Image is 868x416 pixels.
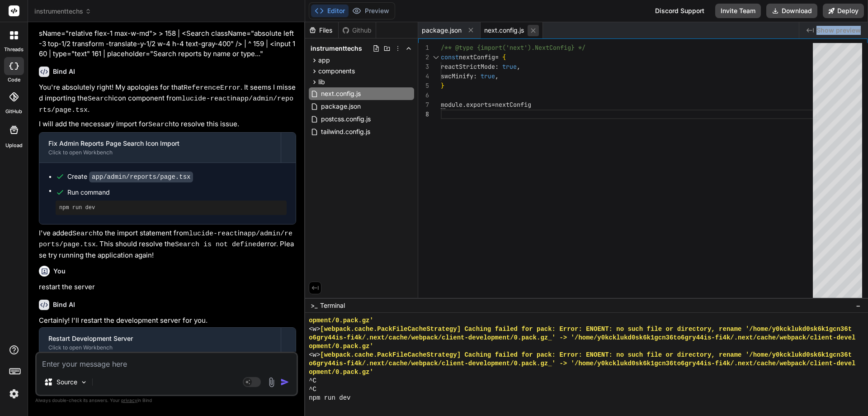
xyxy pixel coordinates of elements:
div: Create [67,172,193,182]
span: instrumenttechs [34,7,91,16]
div: Fix Admin Reports Page Search Icon Import [48,139,272,148]
span: exports [466,100,491,109]
span: tailwind.config.js [320,126,371,137]
span: [webpack.cache.PackFileCacheStrategy] Caching failed for pack: Error: ENOENT: no such file or dir... [320,351,852,359]
span: : [495,62,499,71]
div: Click to open Workbench [48,344,272,351]
button: − [854,298,863,313]
span: app [318,56,330,65]
span: true [502,62,517,71]
code: Search [72,230,97,238]
span: /** @type {import('next').NextConfig} */ [441,43,585,52]
button: Download [766,4,817,18]
span: components [318,67,355,76]
span: <w> [309,351,320,359]
label: GitHub [5,108,22,115]
div: Click to open Workbench [48,149,272,156]
code: Search [88,95,112,103]
span: const [441,53,459,61]
span: { [502,53,506,61]
p: I will add the necessary import for to resolve this issue. [39,119,296,130]
div: 7 [418,100,429,110]
h6: Bind AI [53,67,75,76]
span: , [517,62,520,71]
code: Search is not defined [175,241,260,249]
span: Terminal [320,301,345,310]
span: , [495,72,499,80]
span: o6gry44is-fi4k/.next/cache/webpack/client-development/0.pack.gz_' -> '/home/y0kcklukd0sk6k1gcn36t... [309,334,855,342]
h6: You [53,267,66,276]
button: Fix Admin Reports Page Search Icon ImportClick to open Workbench [39,133,281,163]
span: swcMinify [441,72,473,80]
span: postcss.config.js [320,114,372,124]
code: lucide-react [182,95,231,103]
span: . [462,100,466,109]
code: ReferenceError [184,84,241,92]
span: : [473,72,477,80]
p: Source [57,378,77,387]
span: <w> [309,325,320,334]
div: 1 [418,43,429,53]
code: app/admin/reports/page.tsx [39,95,293,114]
code: app/admin/reports/page.tsx [89,172,193,182]
div: Discord Support [650,4,710,18]
span: privacy [121,397,137,403]
span: module [441,100,462,109]
span: nextConfig [459,53,495,61]
code: Search [148,121,173,129]
img: icon [280,378,289,387]
span: instrumenttechs [311,44,362,53]
span: ^C [309,377,316,385]
p: app/admin/reports/page.tsx (158:15) @ Search 156 | {/* Search */} 157 | <div className="relative ... [39,19,296,59]
span: Show preview [816,26,861,35]
div: 6 [418,91,429,100]
span: lib [318,77,325,86]
div: 8 [418,110,429,119]
img: attachment [266,377,277,387]
label: threads [4,46,24,53]
span: reactStrictMode [441,62,495,71]
span: opment/0.pack.gz' [309,368,373,377]
span: next.config.js [320,88,362,99]
span: nextConfig [495,100,531,109]
pre: npm run dev [59,204,283,211]
span: } [441,81,444,90]
span: ^C [309,385,316,394]
p: I've added to the import statement from in . This should resolve the error. Please try running th... [39,228,296,261]
span: next.config.js [484,26,524,35]
label: Upload [5,142,23,149]
div: Files [305,26,338,35]
button: Deploy [823,4,864,18]
span: Run command [67,188,287,197]
div: Github [339,26,376,35]
span: [webpack.cache.PackFileCacheStrategy] Caching failed for pack: Error: ENOENT: no such file or dir... [320,325,852,334]
p: Always double-check its answers. Your in Bind [35,396,298,405]
img: Pick Models [80,378,88,386]
code: lucide-react [189,230,238,238]
span: package.json [320,101,362,112]
div: 2 [418,53,429,62]
img: settings [6,386,22,402]
span: o6gry44is-fi4k/.next/cache/webpack/client-development/0.pack.gz_' -> '/home/y0kcklukd0sk6k1gcn36t... [309,359,855,368]
span: >_ [311,301,317,310]
div: Click to collapse the range. [430,53,442,62]
span: opment/0.pack.gz' [309,316,373,325]
button: Restart Development ServerClick to open Workbench [39,328,281,358]
span: = [495,53,499,61]
span: = [491,100,495,109]
button: Editor [311,5,349,17]
span: − [856,301,861,310]
div: 3 [418,62,429,72]
div: 4 [418,72,429,81]
span: true [481,72,495,80]
label: code [8,76,20,84]
p: restart the server [39,282,296,292]
p: Certainly! I'll restart the development server for you. [39,316,296,326]
h6: Bind AI [53,300,75,309]
span: opment/0.pack.gz' [309,342,373,351]
span: package.json [422,26,462,35]
div: 5 [418,81,429,91]
p: You're absolutely right! My apologies for that . It seems I missed importing the icon component f... [39,82,296,116]
button: Invite Team [715,4,761,18]
div: Restart Development Server [48,334,272,343]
